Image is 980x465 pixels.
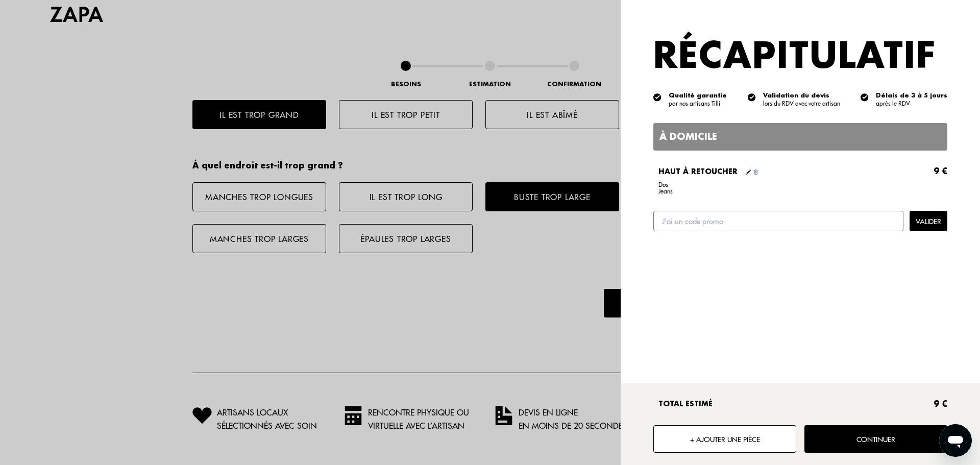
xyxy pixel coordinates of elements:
[861,92,869,102] img: icon list info
[934,167,947,176] span: 9 €
[653,92,661,102] img: icon list info
[748,92,756,102] img: icon list info
[669,92,727,99] div: Qualité garantie
[910,211,947,231] button: Valider
[939,424,972,457] iframe: Button to launch messaging window
[653,123,947,151] div: À domicile
[934,400,947,408] span: 9 €
[653,211,903,231] input: J'ai un code promo
[658,188,673,195] span: Jeans
[763,92,840,99] div: Validation du devis
[669,101,727,107] div: par nos artisans Tilli
[876,92,947,99] div: Délais de 3 à 5 jours
[763,101,840,107] div: lors du RDV avec votre artisan
[658,167,738,177] h2: Haut à retoucher
[804,425,947,453] button: Continuer
[876,101,947,107] div: après le RDV
[746,169,751,175] img: Éditer
[658,182,947,188] span: Dos
[753,169,758,175] img: Supprimer
[658,399,927,409] h2: Total estimé
[621,33,980,80] h2: Récapitulatif
[653,425,796,453] button: + Ajouter une pièce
